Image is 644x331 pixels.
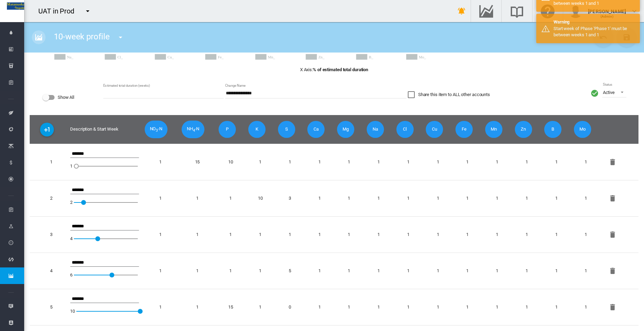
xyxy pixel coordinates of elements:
md-icon: icon-menu-down [116,33,125,41]
td: 1 [482,144,512,180]
td: 1 [394,216,423,253]
td: 1 [179,216,216,253]
td: 1 [142,253,179,289]
div: Warning Start week of Phase 'Phase 1' must be between weeks 1 and 1 [536,14,640,43]
td: 1 [275,144,305,180]
td: 1 [334,289,364,325]
g: Mn_ [256,54,300,60]
td: 1 [364,180,394,216]
td: 1 [453,216,482,253]
td: 1 [394,180,423,216]
td: 1 [142,144,179,180]
td: 1 [305,180,334,216]
td: 1 [364,216,394,253]
td: 1 [394,289,423,325]
td: 1 [142,289,179,325]
td: 1 [246,216,275,253]
span: Other Nitrogen [182,121,205,138]
span: Calcium [307,121,325,138]
span: Sodium [367,121,384,138]
td: 3 [275,180,305,216]
td: 1 [512,253,542,289]
td: 1 [512,180,542,216]
td: 1 [453,144,482,180]
button: icon-menu-down [81,4,95,18]
td: 1 [305,216,334,253]
td: 1 [275,216,305,253]
td: 1 [142,216,179,253]
md-icon: icon-chart-areaspline [35,33,43,41]
td: 1 [423,253,453,289]
td: 1 [305,253,334,289]
td: 4 [30,253,67,289]
span: Sulphur [278,121,295,138]
td: 1 [423,289,453,325]
md-icon: Search the knowledge base [509,7,525,15]
md-checkbox: Share this item to ALL other accounts [408,91,490,98]
td: 10 [246,180,275,216]
span: Magnesium [337,121,354,138]
span: Iron [455,121,473,138]
div: X Axis: [30,67,638,73]
td: 1 [482,216,512,253]
td: 1 [305,289,334,325]
span: Manganese [485,121,502,138]
sub: 3 [156,128,158,133]
td: 5 [275,253,305,289]
td: 1 [179,253,216,289]
td: 1 [305,144,334,180]
td: 15 [179,144,216,180]
td: 1 [423,144,453,180]
div: Start week of Phase 'Phase 1' must be between weeks 1 and 1 [554,26,635,38]
g: Na_ [55,54,99,60]
g: B_ [356,54,401,60]
div: Warning [554,19,635,25]
button: icon-chart-areaspline [32,30,46,44]
button: icon-menu-down [114,30,127,44]
td: 1 [512,144,542,180]
td: 1 [423,216,453,253]
td: 1 [142,180,179,216]
span: 10-week profile [54,32,110,41]
sub: 4 [193,128,195,133]
td: 3 [30,216,67,253]
td: 1 [394,144,423,180]
div: UAT in Prod [38,6,80,16]
td: 1 [246,144,275,180]
td: 1 [482,289,512,325]
td: 10 [216,144,246,180]
td: 0 [275,289,305,325]
span: Phosphorus [219,121,236,138]
td: 1 [30,144,67,180]
button: Add NEW Nutrient Uptake Phase [40,123,54,136]
td: 1 [246,289,275,325]
button: icon-bell-ring [455,4,469,18]
md-icon: icon-bell-ring [458,7,466,15]
td: 1 [364,289,394,325]
md-slider-container: 4 [70,230,139,247]
md-icon: icon-plus-one [43,125,51,134]
span: Chlorine [396,121,414,138]
td: 1 [364,253,394,289]
td: 1 [216,216,246,253]
td: 1 [216,253,246,289]
td: Description & Start Week [67,115,142,144]
md-slider-container: 10 [70,303,139,320]
td: 1 [179,289,216,325]
md-icon: Go to the Data Hub [478,7,494,15]
td: 1 [179,180,216,216]
td: 1 [334,216,364,253]
td: 1 [512,289,542,325]
td: 15 [216,289,246,325]
td: 1 [246,253,275,289]
md-icon: icon-menu-down [84,7,92,15]
td: 1 [364,144,394,180]
td: 1 [334,253,364,289]
md-slider-container: 6 [70,267,139,283]
span: Copper [426,121,443,138]
td: 1 [334,144,364,180]
td: 1 [453,289,482,325]
td: 1 [482,180,512,216]
span: Nitrate as Nitrogen [145,121,168,138]
td: 1 [482,253,512,289]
